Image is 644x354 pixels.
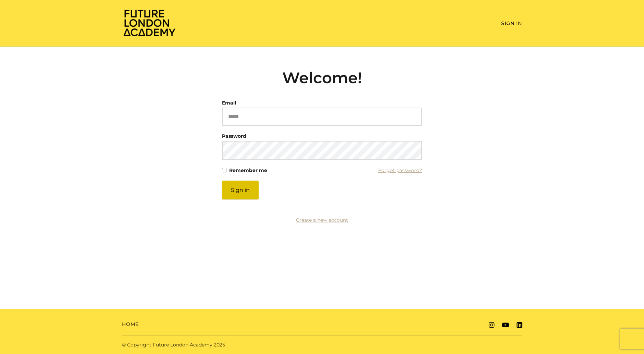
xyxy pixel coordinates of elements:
[222,131,246,141] label: Password
[122,9,177,37] img: Home Page
[378,166,422,175] a: Forgot password?
[229,166,267,175] label: Remember me
[296,217,348,223] a: Create a new account
[222,98,236,108] label: Email
[222,181,259,199] button: Sign in
[222,69,422,87] h2: Welcome!
[122,321,139,328] a: Home
[501,20,522,26] a: Sign In
[116,341,322,349] div: © Copyright Future London Academy 2025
